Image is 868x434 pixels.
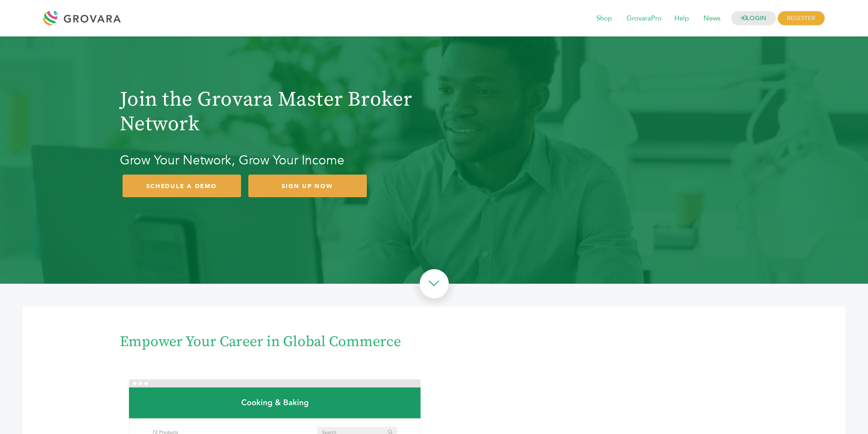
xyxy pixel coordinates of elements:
[668,14,695,24] a: Help
[697,14,727,24] a: News
[697,10,727,27] span: News
[778,11,825,26] span: REGISTER
[590,14,618,24] a: Shop
[120,87,430,137] h1: Join the Grovara Master Broker Network
[590,10,618,27] span: Shop
[668,10,695,27] span: Help
[123,174,241,198] a: SCHEDULE A DEMO
[731,11,776,26] a: LOGIN
[120,150,430,171] h2: Grow Your Network, Grow Your Income
[248,174,367,198] a: SIGN UP NOW
[620,10,668,27] span: GrovaraPro
[120,333,749,352] h1: Empower Your Career in Global Commerce
[620,14,668,24] a: GrovaraPro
